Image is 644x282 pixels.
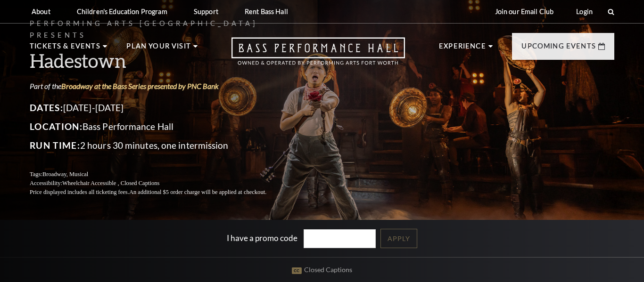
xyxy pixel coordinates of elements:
[30,140,80,151] span: Run Time:
[62,180,159,186] span: Wheelchair Accessible , Closed Captions
[30,40,100,57] p: Tickets & Events
[30,102,63,113] span: Dates:
[30,138,289,153] p: 2 hours 30 minutes, one intermission
[129,189,266,195] span: An additional $5 order charge will be applied at checkout.
[77,8,167,16] p: Children's Education Program
[30,119,289,134] p: Bass Performance Hall
[194,8,218,16] p: Support
[521,40,596,57] p: Upcoming Events
[30,81,289,91] p: Part of the
[32,8,50,16] p: About
[30,121,83,132] span: Location:
[30,179,289,188] p: Accessibility:
[61,81,219,90] a: Broadway at the Bass Series presented by PNC Bank
[30,100,289,115] p: [DATE]-[DATE]
[30,188,289,197] p: Price displayed includes all ticketing fees.
[245,8,288,16] p: Rent Bass Hall
[126,40,191,57] p: Plan Your Visit
[439,40,486,57] p: Experience
[42,171,88,177] span: Broadway, Musical
[30,170,289,179] p: Tags:
[227,233,297,242] label: I have a promo code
